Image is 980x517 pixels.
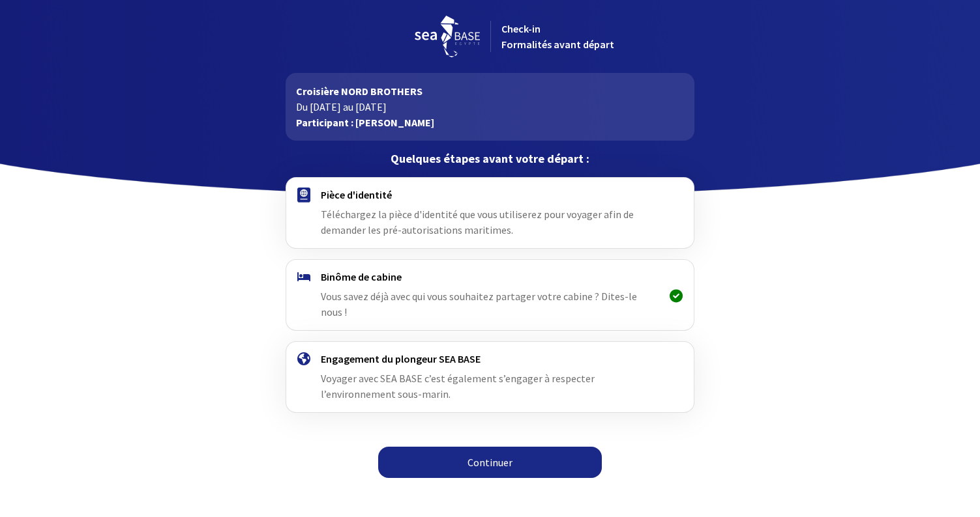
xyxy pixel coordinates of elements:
[321,208,634,236] span: Téléchargez la pièce d'identité que vous utiliserez pour voyager afin de demander les pré-autoris...
[297,272,310,281] img: binome.svg
[378,447,602,478] a: Continuer
[321,372,595,400] span: Voyager avec SEA BASE c’est également s’engager à respecter l’environnement sous-marin.
[297,188,310,203] img: passport.svg
[296,83,684,99] p: Croisière NORD BROTHERS
[321,290,637,318] span: Vous savez déjà avec qui vous souhaitez partager votre cabine ? Dites-le nous !
[286,151,694,167] p: Quelques étapes avant votre départ :
[321,188,659,201] h4: Pièce d'identité
[415,16,480,57] img: logo_seabase.svg
[321,352,659,365] h4: Engagement du plongeur SEA BASE
[296,115,684,130] p: Participant : [PERSON_NAME]
[296,99,684,115] p: Du [DATE] au [DATE]
[297,352,310,365] img: engagement.svg
[501,22,614,51] span: Check-in Formalités avant départ
[321,270,659,283] h4: Binôme de cabine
